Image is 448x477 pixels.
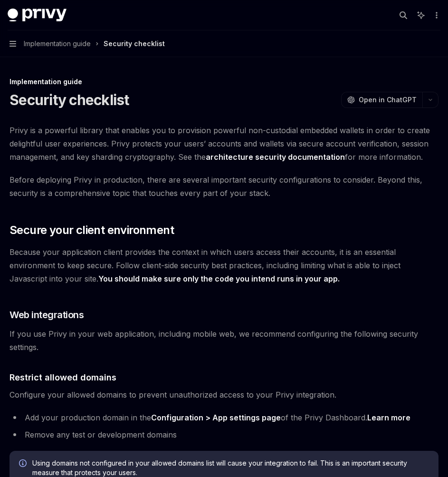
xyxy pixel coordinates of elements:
[10,388,438,401] span: Configure your allowed domains to prevent unauthorized access to your Privy integration.
[24,38,91,49] span: Implementation guide
[10,77,438,87] div: Implementation guide
[10,91,129,108] h1: Security checklist
[98,274,340,283] strong: You should make sure only the code you intend runs in your app.
[10,245,438,285] span: Because your application client provides the context in which users access their accounts, it is ...
[151,413,281,423] a: Configuration > App settings page
[10,173,438,200] span: Before deploying Privy in production, there are several important security configurations to cons...
[431,9,440,22] button: More actions
[19,459,29,469] svg: Info
[8,9,67,22] img: dark logo
[10,223,174,238] span: Secure your client environment
[10,124,438,164] span: Privy is a powerful library that enables you to provision powerful non-custodial embedded wallets...
[10,371,116,384] span: Restrict allowed domains
[10,327,438,354] span: If you use Privy in your web application, including mobile web, we recommend configuring the foll...
[104,38,165,49] div: Security checklist
[367,413,410,423] a: Learn more
[359,95,417,105] span: Open in ChatGPT
[10,411,438,424] li: Add your production domain in the of the Privy Dashboard.
[341,92,422,108] button: Open in ChatGPT
[10,308,84,321] span: Web integrations
[10,428,438,441] li: Remove any test or development domains
[206,152,345,162] a: architecture security documentation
